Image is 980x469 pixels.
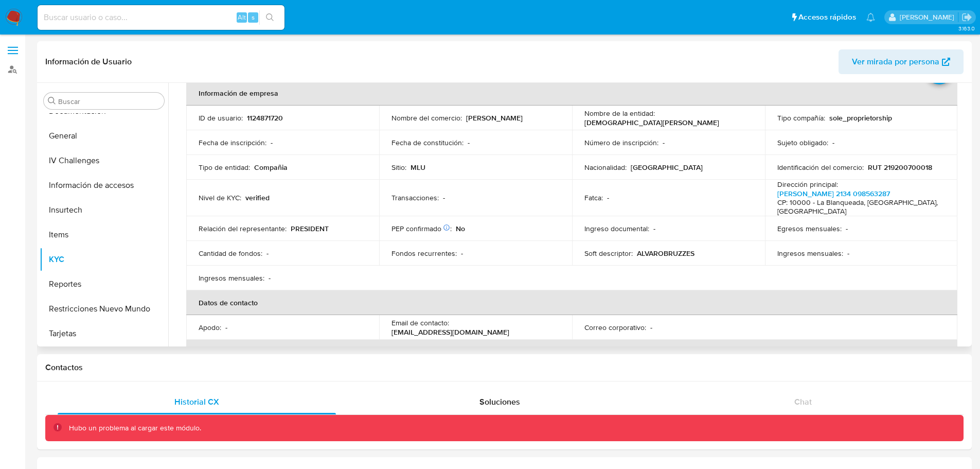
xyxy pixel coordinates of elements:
[186,340,957,364] th: Datos del Representante Legal / Apoderado
[650,323,652,332] p: -
[411,163,425,172] p: MLU
[199,193,241,202] p: Nivel de KYC :
[653,224,655,233] p: -
[461,249,463,258] p: -
[584,138,658,147] p: Número de inscripción :
[777,138,828,147] p: Sujeto obligado :
[584,118,719,127] p: [DEMOGRAPHIC_DATA][PERSON_NAME]
[391,327,509,337] p: [EMAIL_ADDRESS][DOMAIN_NAME]
[199,273,264,283] p: Ingresos mensuales :
[199,138,266,147] p: Fecha de inscripción :
[271,138,273,147] p: -
[798,12,856,23] span: Accesos rápidos
[866,13,875,22] a: Notificaciones
[199,249,262,258] p: Cantidad de fondos :
[40,247,168,272] button: KYC
[584,193,603,202] p: Fatca :
[391,163,406,172] p: Sitio :
[174,396,219,408] span: Historial CX
[777,224,842,233] p: Egresos mensuales :
[247,113,283,123] p: 1124871720
[252,12,255,22] span: s
[40,173,168,198] button: Información de accesos
[199,323,221,332] p: Apodo :
[225,323,227,332] p: -
[847,249,849,258] p: -
[777,180,838,189] p: Dirección principal :
[238,12,246,22] span: Alt
[829,113,892,123] p: sole_proprietorship
[777,163,864,172] p: Identificación del comercio :
[199,113,243,123] p: ID de usuario :
[40,222,168,247] button: Items
[40,297,168,321] button: Restricciones Nuevo Mundo
[479,396,520,408] span: Soluciones
[584,323,646,332] p: Correo corporativo :
[663,138,665,147] p: -
[40,198,168,222] button: Insurtech
[777,249,843,258] p: Ingresos mensuales :
[637,249,694,258] p: ALVAROBRUZZES
[391,249,457,258] p: Fondos recurrentes :
[466,113,523,123] p: [PERSON_NAME]
[199,224,287,233] p: Relación del representante :
[45,57,132,67] h1: Información de Usuario
[199,163,250,172] p: Tipo de entidad :
[38,11,284,24] input: Buscar usuario o caso...
[607,193,609,202] p: -
[40,272,168,297] button: Reportes
[443,193,445,202] p: -
[468,138,470,147] p: -
[391,193,439,202] p: Transacciones :
[852,49,939,74] span: Ver mirada por persona
[269,273,271,283] p: -
[584,224,649,233] p: Ingreso documental :
[456,224,465,233] p: No
[777,198,941,216] h4: CP: 10000 - La Blanqueada, [GEOGRAPHIC_DATA], [GEOGRAPHIC_DATA]
[40,124,168,148] button: General
[846,224,848,233] p: -
[40,148,168,173] button: IV Challenges
[40,321,168,346] button: Tarjetas
[291,224,329,233] p: PRESIDENT
[186,81,957,106] th: Información de empresa
[777,113,825,123] p: Tipo compañía :
[584,163,627,172] p: Nacionalidad :
[839,49,964,74] button: Ver mirada por persona
[584,249,633,258] p: Soft descriptor :
[631,163,703,172] p: [GEOGRAPHIC_DATA]
[794,396,812,408] span: Chat
[391,224,452,233] p: PEP confirmado :
[900,12,958,22] p: federico.dibella@mercadolibre.com
[391,113,462,123] p: Nombre del comercio :
[58,97,160,106] input: Buscar
[832,138,834,147] p: -
[69,423,201,433] p: Hubo un problema al cargar este módulo.
[961,12,972,23] a: Salir
[391,318,449,327] p: Email de contacto :
[777,188,890,199] a: [PERSON_NAME] 2134 098563287
[391,138,464,147] p: Fecha de constitución :
[245,193,270,202] p: verified
[48,97,56,105] button: Buscar
[254,163,288,172] p: Compañia
[45,362,964,373] h1: Contactos
[868,163,932,172] p: RUT 219200700018
[584,109,655,118] p: Nombre de la entidad :
[266,249,269,258] p: -
[259,10,280,25] button: search-icon
[186,290,957,315] th: Datos de contacto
